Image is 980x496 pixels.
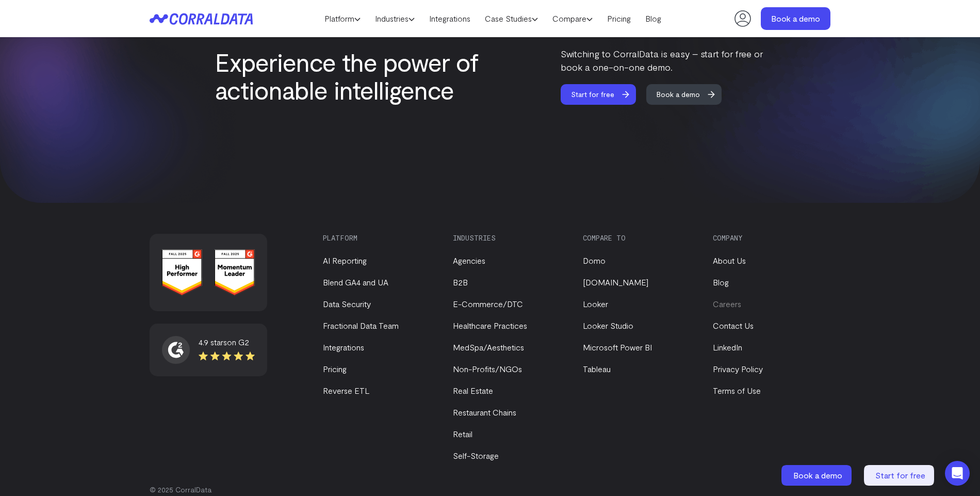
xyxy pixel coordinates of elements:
a: Retail [453,429,472,439]
h3: Compare to [583,234,695,242]
a: Reverse ETL [323,386,369,395]
a: Restaurant Chains [453,407,516,417]
a: Non-Profits/NGOs [453,364,522,374]
a: Platform [317,11,368,26]
a: Case Studies [478,11,545,26]
a: Blend GA4 and UA [323,277,388,287]
a: Compare [545,11,600,26]
a: Data Security [323,299,371,309]
a: Microsoft Power BI [583,342,652,352]
a: Careers [713,299,741,309]
a: Privacy Policy [713,364,763,374]
a: 4.9 starson G2 [162,336,255,364]
a: Book a demo [781,465,854,486]
a: Terms of Use [713,386,761,395]
a: B2B [453,277,468,287]
a: Looker [583,299,608,309]
h3: Platform [323,234,435,242]
a: Industries [368,11,422,26]
a: LinkedIn [713,342,742,352]
a: Pricing [323,364,347,374]
span: Book a demo [793,470,842,480]
a: Blog [638,11,668,26]
p: © 2025 CorralData [150,485,830,495]
div: 4.9 stars [199,336,255,348]
a: Pricing [600,11,638,26]
h3: Company [713,234,825,242]
a: E-Commerce/DTC [453,299,523,309]
a: Real Estate [453,386,493,395]
h3: Industries [453,234,565,242]
a: Agencies [453,255,485,265]
span: Book a demo [646,84,710,105]
span: on G2 [227,337,249,347]
a: MedSpa/Aesthetics [453,342,524,352]
a: Healthcare Practices [453,321,527,330]
a: Fractional Data Team [323,321,399,330]
a: Book a demo [646,84,731,105]
a: Self-Storage [453,451,499,460]
a: Start for free [864,465,936,486]
a: About Us [713,255,746,265]
a: Integrations [323,342,364,352]
a: Integrations [422,11,478,26]
p: Switching to CorralData is easy – start for free or book a one-on-one demo. [561,47,765,74]
a: Tableau [583,364,611,374]
span: Start for free [561,84,625,105]
a: Blog [713,277,729,287]
a: Looker Studio [583,321,633,330]
a: [DOMAIN_NAME] [583,277,648,287]
h2: Experience the power of actionable intelligence [215,48,488,104]
a: AI Reporting [323,255,367,265]
a: Contact Us [713,321,754,330]
a: Start for free [561,84,645,105]
div: Open Intercom Messenger [945,461,970,486]
a: Domo [583,255,606,265]
a: Book a demo [761,7,830,30]
span: Start for free [875,470,925,480]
